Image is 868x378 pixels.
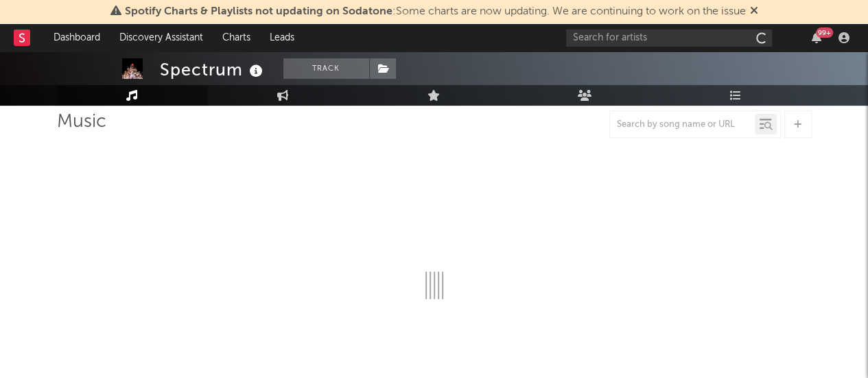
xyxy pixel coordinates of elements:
span: : Some charts are now updating. We are continuing to work on the issue [125,6,746,17]
a: Leads [260,24,304,51]
a: Charts [213,24,260,51]
button: Track [283,58,369,79]
a: Dashboard [44,24,110,51]
span: Dismiss [750,6,758,17]
div: 99 + [816,27,833,38]
a: Discovery Assistant [110,24,213,51]
input: Search by song name or URL [610,119,755,130]
button: 99+ [812,32,821,43]
input: Search for artists [566,29,772,47]
span: Spotify Charts & Playlists not updating on Sodatone [125,6,392,17]
div: Spectrum [160,58,266,81]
